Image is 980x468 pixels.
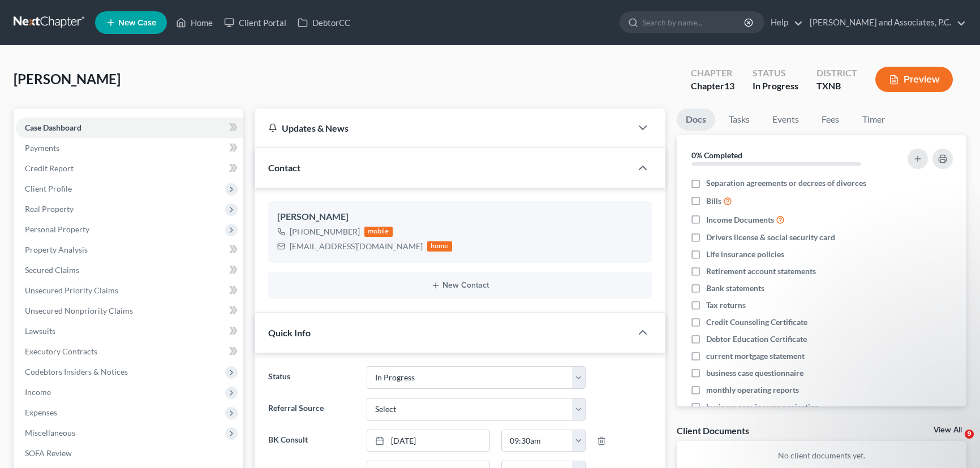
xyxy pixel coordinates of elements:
div: Status [753,67,798,80]
span: Personal Property [25,224,89,234]
div: District [816,67,857,80]
input: -- : -- [502,430,573,452]
iframe: Intercom live chat [942,430,969,457]
div: [PHONE_NUMBER] [290,226,360,237]
span: Case Dashboard [25,123,81,132]
a: DebtorCC [292,12,356,33]
span: Executory Contracts [25,346,97,356]
span: Lawsuits [25,326,55,336]
span: Payments [25,143,59,153]
span: Credit Counseling Certificate [706,317,807,328]
p: No client documents yet. [686,450,958,461]
span: Miscellaneous [25,428,75,437]
span: monthly operating reports [706,384,799,396]
a: Home [170,12,218,33]
span: New Case [118,19,156,27]
a: [PERSON_NAME] and Associates, P.C. [804,12,966,33]
div: In Progress [753,80,798,93]
span: Debtor Education Certificate [706,333,807,345]
button: Preview [875,67,953,92]
strong: 0% Completed [691,150,742,160]
span: Bills [706,196,721,207]
span: Life insurance policies [706,249,784,260]
span: Property Analysis [25,245,88,254]
span: Tax returns [706,300,746,311]
a: Client Portal [218,12,292,33]
span: Separation agreements or decrees of divorces [706,177,866,189]
span: current mortgage statement [706,350,805,362]
div: home [427,241,452,252]
div: TXNB [816,80,857,93]
span: Quick Info [268,327,311,338]
a: Docs [677,109,715,131]
span: 13 [724,80,734,91]
a: Lawsuits [16,321,243,341]
a: Events [763,109,808,131]
a: Case Dashboard [16,118,243,138]
label: Referral Source [263,398,361,421]
span: Retirement account statements [706,266,816,277]
div: [PERSON_NAME] [277,210,643,224]
label: Status [263,366,361,389]
button: New Contact [277,281,643,290]
span: Unsecured Nonpriority Claims [25,306,133,315]
a: Unsecured Priority Claims [16,280,243,301]
span: Client Profile [25,184,72,193]
a: Timer [853,109,894,131]
span: Unsecured Priority Claims [25,285,118,295]
span: 9 [965,430,974,439]
a: Secured Claims [16,260,243,280]
div: Chapter [691,67,734,80]
div: Client Documents [677,424,749,436]
span: Income [25,387,51,397]
a: Tasks [720,109,759,131]
span: Credit Report [25,163,74,173]
span: Secured Claims [25,265,79,275]
div: Chapter [691,80,734,93]
span: Bank statements [706,283,764,294]
span: Real Property [25,204,74,214]
a: Credit Report [16,158,243,179]
a: Property Analysis [16,240,243,260]
label: BK Consult [263,430,361,452]
div: Updates & News [268,122,618,134]
a: Help [765,12,803,33]
span: business case questionnaire [706,367,803,379]
span: SOFA Review [25,448,72,458]
a: Payments [16,138,243,158]
a: Unsecured Nonpriority Claims [16,301,243,321]
span: Income Documents [706,214,774,226]
span: [PERSON_NAME] [14,71,121,87]
a: Fees [813,109,849,131]
span: business case income projection [706,401,819,413]
span: Contact [268,162,300,173]
span: Drivers license & social security card [706,232,835,243]
div: mobile [364,227,393,237]
input: Search by name... [642,12,746,33]
a: Executory Contracts [16,341,243,362]
a: [DATE] [367,430,489,452]
a: SOFA Review [16,443,243,463]
span: Codebtors Insiders & Notices [25,367,128,376]
span: Expenses [25,408,57,417]
div: [EMAIL_ADDRESS][DOMAIN_NAME] [290,241,423,252]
